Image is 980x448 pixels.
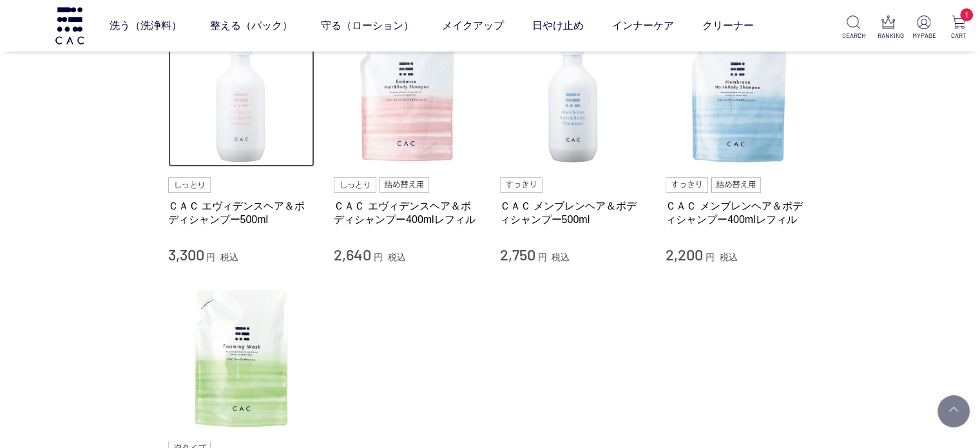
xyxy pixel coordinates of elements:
[711,177,761,193] img: 詰め替え用
[666,21,812,168] img: ＣＡＣ メンブレンヘア＆ボディシャンプー400mlレフィル
[334,177,376,193] img: しっとり
[842,31,865,41] p: SEARCH
[500,21,647,168] img: ＣＡＣ メンブレンヘア＆ボディシャンプー500ml
[220,252,238,262] span: 税込
[666,177,708,193] img: すっきり
[388,252,406,262] span: 税込
[442,8,504,44] a: メイクアップ
[206,252,215,262] span: 円
[552,252,570,262] span: 税込
[842,15,865,41] a: SEARCH
[947,31,970,41] p: CART
[912,15,935,41] a: MYPAGE
[666,199,812,227] a: ＣＡＣ メンブレンヘア＆ボディシャンプー400mlレフィル
[702,8,754,44] a: クリーナー
[666,245,703,264] span: 2,200
[537,252,546,262] span: 円
[168,177,211,193] img: しっとり
[110,8,182,44] a: 洗う（洗浄料）
[334,199,481,227] a: ＣＡＣ エヴィデンスヘア＆ボディシャンプー400mlレフィル
[210,8,293,44] a: 整える（パック）
[500,245,535,264] span: 2,750
[321,8,414,44] a: 守る（ローション）
[374,252,383,262] span: 円
[334,21,481,168] img: ＣＡＣ エヴィデンスヘア＆ボディシャンプー400mlレフィル
[500,177,543,193] img: すっきり
[168,199,315,227] a: ＣＡＣ エヴィデンスヘア＆ボディシャンプー500ml
[53,7,86,44] img: logo
[334,245,371,264] span: 2,640
[912,31,935,41] p: MYPAGE
[960,8,973,21] span: 1
[612,8,674,44] a: インナーケア
[380,177,429,193] img: 詰め替え用
[720,252,738,262] span: 税込
[500,199,647,227] a: ＣＡＣ メンブレンヘア＆ボディシャンプー500ml
[878,15,900,41] a: RANKING
[706,252,715,262] span: 円
[878,31,900,41] p: RANKING
[168,21,315,168] img: ＣＡＣ エヴィデンスヘア＆ボディシャンプー500ml
[947,15,970,41] a: 1 CART
[168,284,315,431] img: ＣＡＣ フォーミングウォッシュ400mlレフィル
[168,245,204,264] span: 3,300
[532,8,584,44] a: 日やけ止め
